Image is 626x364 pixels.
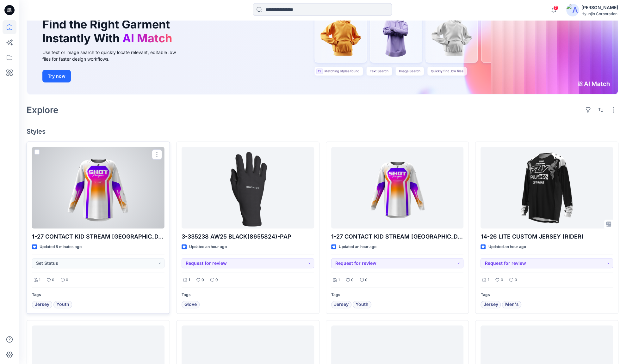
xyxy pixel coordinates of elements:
[40,244,82,250] p: Updated 8 minutes ago
[356,301,369,308] span: Youth
[66,277,68,283] p: 0
[566,4,579,16] img: avatar
[122,31,172,45] span: AI Match
[56,301,69,308] span: Youth
[488,244,526,250] p: Updated an hour ago
[480,232,613,241] p: 14-26 LITE CUSTOM JERSEY (RIDER)
[553,5,558,10] span: 7
[52,277,54,283] p: 0
[514,277,517,283] p: 0
[215,277,218,283] p: 9
[331,232,464,241] p: 1-27 CONTACT KID STREAM [GEOGRAPHIC_DATA]
[42,49,185,62] div: Use text or image search to quickly locate relevant, editable .bw files for faster design workflows.
[182,292,314,298] p: Tags
[201,277,204,283] p: 0
[189,244,227,250] p: Updated an hour ago
[35,301,49,308] span: Jersey
[184,301,197,308] span: Glove
[581,4,618,11] div: [PERSON_NAME]
[581,11,618,16] div: Hyunjin Corporation
[480,147,613,228] a: 14-26 LITE CUSTOM JERSEY (RIDER)
[483,301,498,308] span: Jersey
[351,277,354,283] p: 0
[27,128,618,135] h4: Styles
[331,292,464,298] p: Tags
[32,147,164,228] a: 1-27 CONTACT KID STREAM JERSEY
[32,292,164,298] p: Tags
[480,292,613,298] p: Tags
[338,277,340,283] p: 1
[505,301,518,308] span: Men's
[42,18,175,45] h1: Find the Right Garment Instantly With
[27,105,59,115] h2: Explore
[189,277,190,283] p: 1
[334,301,349,308] span: Jersey
[500,277,503,283] p: 0
[339,244,376,250] p: Updated an hour ago
[487,277,489,283] p: 1
[365,277,368,283] p: 0
[39,277,40,283] p: 1
[182,232,314,241] p: 3-335238 AW25 BLACK(8655824)-PAP
[42,70,71,82] button: Try now
[331,147,464,228] a: 1-27 CONTACT KID STREAM JERSEY
[182,147,314,228] a: 3-335238 AW25 BLACK(8655824)-PAP
[32,232,164,241] p: 1-27 CONTACT KID STREAM [GEOGRAPHIC_DATA]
